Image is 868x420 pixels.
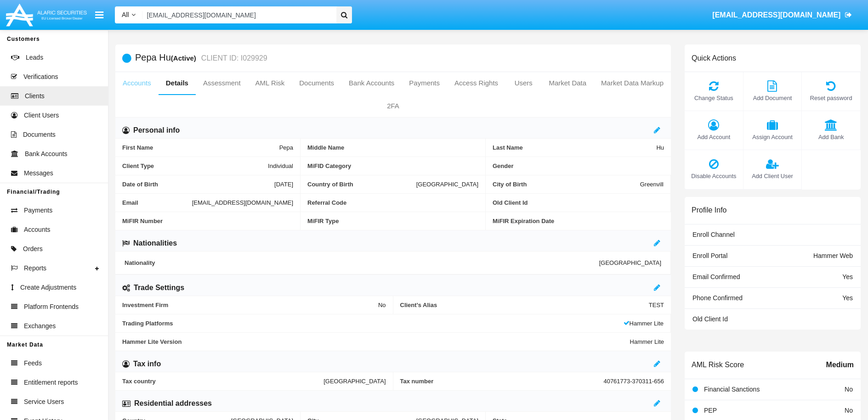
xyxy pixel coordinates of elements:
[171,53,199,63] div: (Active)
[24,225,51,235] span: Accounts
[341,72,402,94] a: Bank Accounts
[122,162,268,169] span: Client Type
[630,338,664,345] span: Hammer Lite
[806,94,856,102] span: Reset password
[115,72,159,94] a: Accounts
[23,72,58,82] span: Verifications
[323,378,386,385] span: [GEOGRAPHIC_DATA]
[447,72,505,94] a: Access Rights
[493,181,640,188] span: City of Birth
[199,55,267,62] small: CLIENT ID: I029929
[624,320,664,327] span: Hammer Lite
[133,125,180,135] h6: Personal info
[704,386,760,393] span: Financial Sanctions
[689,172,738,180] span: Disable Accounts
[689,133,738,141] span: Add Account
[307,199,478,206] span: Referral Code
[23,244,43,254] span: Orders
[26,53,43,62] span: Leads
[689,94,738,102] span: Change Status
[692,206,726,214] h6: Profile Info
[402,72,447,94] a: Payments
[5,1,88,28] img: Logo image
[692,360,744,369] h6: AML Risk Score
[748,94,797,102] span: Add Document
[826,359,854,370] span: Medium
[307,218,478,224] span: MiFIR Type
[125,259,599,266] span: Nationality
[24,378,78,387] span: Entitlement reports
[599,259,661,266] span: [GEOGRAPHIC_DATA]
[704,407,717,414] span: PEP
[25,91,45,101] span: Clients
[307,162,478,169] span: MiFID Category
[24,397,64,407] span: Service Users
[24,206,52,215] span: Payments
[748,172,797,180] span: Add Client User
[493,199,664,206] span: Old Client Id
[135,53,267,63] h5: Pepa Hu
[845,386,853,393] span: No
[24,168,53,178] span: Messages
[416,181,478,188] span: [GEOGRAPHIC_DATA]
[307,181,416,188] span: Country of Birth
[25,149,68,159] span: Bank Accounts
[842,294,853,302] span: Yes
[122,181,274,188] span: Date of Birth
[134,283,184,293] h6: Trade Settings
[122,320,624,327] span: Trading Platforms
[122,199,192,206] span: Email
[692,231,735,238] span: Enroll Channel
[24,321,56,331] span: Exchanges
[133,359,161,369] h6: Tax info
[813,252,853,259] span: Hammer Web
[505,72,541,94] a: Users
[122,338,630,345] span: Hammer Lite Version
[692,273,740,280] span: Email Confirmed
[24,302,79,312] span: Platform Frontends
[594,72,671,94] a: Market Data Markup
[122,218,293,224] span: MiFIR Number
[712,11,840,19] span: [EMAIL_ADDRESS][DOMAIN_NAME]
[122,302,378,308] span: Investment Firm
[692,54,736,62] h6: Quick Actions
[115,95,671,117] a: 2FA
[122,144,279,151] span: First Name
[307,144,478,151] span: Middle Name
[400,378,604,385] span: Tax number
[20,283,76,292] span: Create Adjustments
[806,133,856,141] span: Add Bank
[196,72,248,94] a: Assessment
[248,72,292,94] a: AML Risk
[23,130,56,140] span: Documents
[640,181,664,188] span: Greenvill
[649,302,664,308] span: TEST
[541,72,594,94] a: Market Data
[400,302,649,308] span: Client’s Alias
[122,378,323,385] span: Tax country
[493,218,664,224] span: MiFIR Expiration Date
[708,2,857,28] a: [EMAIL_ADDRESS][DOMAIN_NAME]
[493,162,664,169] span: Gender
[378,302,386,308] span: No
[24,111,59,120] span: Client Users
[142,6,334,23] input: Search
[24,358,42,368] span: Feeds
[274,181,293,188] span: [DATE]
[656,144,664,151] span: Hu
[159,72,196,94] a: Details
[115,10,142,20] a: All
[603,378,664,385] span: 40761773-370311-656
[292,72,341,94] a: Documents
[493,144,656,151] span: Last Name
[748,133,797,141] span: Assign Account
[133,238,177,248] h6: Nationalities
[692,294,743,302] span: Phone Confirmed
[134,398,212,409] h6: Residential addresses
[692,315,728,323] span: Old Client Id
[279,144,293,151] span: Pepa
[692,252,727,259] span: Enroll Portal
[24,263,46,273] span: Reports
[268,162,293,169] span: Individual
[192,199,293,206] span: [EMAIL_ADDRESS][DOMAIN_NAME]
